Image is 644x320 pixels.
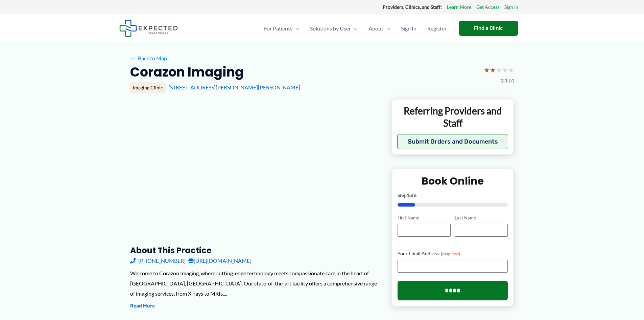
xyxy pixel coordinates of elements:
span: About [368,17,383,40]
label: Your Email Address [398,250,508,257]
a: Solutions by UserMenu Toggle [305,17,363,40]
h3: About this practice [130,245,381,256]
img: Expected Healthcare Logo - side, dark font, small [119,20,178,37]
div: Welcome to Corazon Imaging, where cutting-edge technology meets compassionate care in the heart o... [130,268,381,298]
p: Referring Providers and Staff [397,105,508,129]
button: Submit Orders and Documents [397,134,508,149]
span: (Required) [441,251,460,256]
span: ← [130,55,137,61]
span: Menu Toggle [383,17,390,40]
span: Menu Toggle [351,17,358,40]
a: Sign In [504,3,518,12]
span: For Patients [264,17,292,40]
a: Get Access [476,3,499,12]
label: Last Name [455,215,508,221]
a: Sign In [396,17,422,40]
h2: Book Online [398,174,508,188]
span: 2.1 [501,76,507,85]
span: ★ [496,64,502,76]
nav: Primary Site Navigation [259,17,452,40]
a: Register [422,17,452,40]
span: ★ [502,64,508,76]
a: For PatientsMenu Toggle [259,17,305,40]
a: [STREET_ADDRESS][PERSON_NAME][PERSON_NAME] [168,84,300,90]
p: Step of [398,193,508,198]
label: First Name [398,215,451,221]
strong: Providers, Clinics, and Staff: [383,4,442,10]
span: 1 [407,192,409,198]
span: ★ [484,64,490,76]
a: Learn More [447,3,471,12]
span: 6 [414,192,416,198]
span: ★ [508,64,514,76]
span: Menu Toggle [292,17,299,40]
span: Sign In [401,17,416,40]
a: [PHONE_NUMBER] [130,256,186,266]
h2: Corazon Imaging [130,64,244,80]
span: (7) [509,76,514,85]
span: Register [427,17,447,40]
div: Imaging Clinic [130,82,166,93]
a: AboutMenu Toggle [363,17,396,40]
a: ←Back to Map [130,53,167,63]
span: ★ [490,64,496,76]
button: Read More [130,302,155,310]
span: Solutions by User [310,17,351,40]
a: Find a Clinic [459,21,518,36]
a: [URL][DOMAIN_NAME] [188,256,252,266]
